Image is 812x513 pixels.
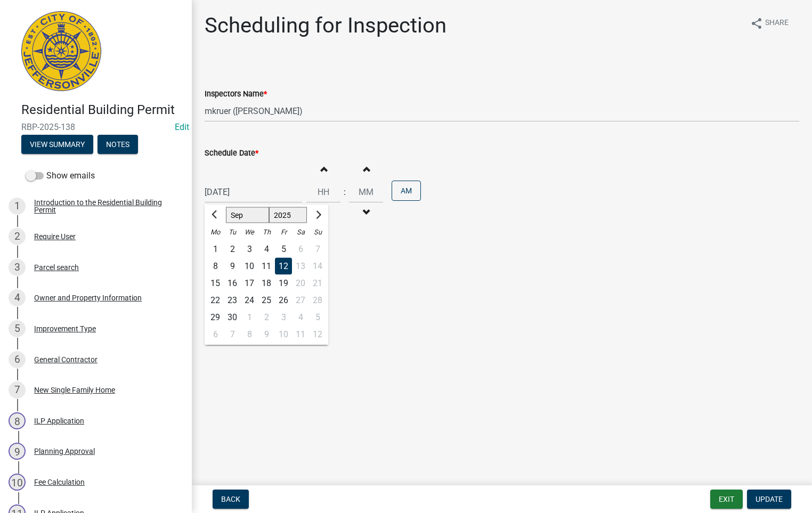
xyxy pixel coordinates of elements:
[258,309,275,326] div: 2
[224,292,241,309] div: 23
[275,275,292,292] div: Friday, September 19, 2025
[9,320,26,337] div: 5
[275,326,292,343] div: Friday, October 10, 2025
[258,292,275,309] div: 25
[9,259,26,276] div: 3
[241,326,258,343] div: Wednesday, October 8, 2025
[224,275,241,292] div: Tuesday, September 16, 2025
[258,224,275,241] div: Th
[21,11,101,91] img: City of Jeffersonville, Indiana
[9,228,26,245] div: 2
[241,292,258,309] div: Wednesday, September 24, 2025
[275,292,292,309] div: Friday, September 26, 2025
[224,275,241,292] div: 16
[21,141,93,149] wm-modal-confirm: Summary
[306,181,340,203] input: Hours
[205,150,258,157] label: Schedule Date
[258,258,275,275] div: Thursday, September 11, 2025
[392,181,421,201] button: AM
[275,309,292,326] div: Friday, October 3, 2025
[258,326,275,343] div: Thursday, October 9, 2025
[224,326,241,343] div: Tuesday, October 7, 2025
[224,258,241,275] div: Tuesday, September 9, 2025
[34,478,85,486] div: Fee Calculation
[224,241,241,258] div: Tuesday, September 2, 2025
[207,241,224,258] div: 1
[98,135,138,154] button: Notes
[207,275,224,292] div: Monday, September 15, 2025
[747,490,791,509] button: Update
[750,17,763,30] i: share
[275,326,292,343] div: 10
[207,326,224,343] div: Monday, October 6, 2025
[241,275,258,292] div: 17
[98,141,138,149] wm-modal-confirm: Notes
[241,241,258,258] div: 3
[224,292,241,309] div: Tuesday, September 23, 2025
[207,258,224,275] div: 8
[258,309,275,326] div: Thursday, October 2, 2025
[224,309,241,326] div: Tuesday, September 30, 2025
[258,241,275,258] div: 4
[9,289,26,306] div: 4
[205,13,446,38] h1: Scheduling for Inspection
[34,233,76,240] div: Require User
[224,309,241,326] div: 30
[309,224,326,241] div: Su
[241,241,258,258] div: Wednesday, September 3, 2025
[340,186,349,199] div: :
[756,495,783,503] span: Update
[9,351,26,368] div: 6
[258,241,275,258] div: Thursday, September 4, 2025
[258,275,275,292] div: Thursday, September 18, 2025
[9,474,26,491] div: 10
[275,292,292,309] div: 26
[9,443,26,460] div: 9
[241,309,258,326] div: Wednesday, October 1, 2025
[710,490,743,509] button: Exit
[224,258,241,275] div: 9
[207,292,224,309] div: 22
[9,412,26,429] div: 8
[221,495,240,503] span: Back
[241,224,258,241] div: We
[241,292,258,309] div: 24
[292,224,309,241] div: Sa
[34,447,95,455] div: Planning Approval
[742,13,797,34] button: shareShare
[241,326,258,343] div: 8
[258,258,275,275] div: 11
[207,258,224,275] div: Monday, September 8, 2025
[207,309,224,326] div: Monday, September 29, 2025
[275,258,292,275] div: 12
[21,135,93,154] button: View Summary
[207,292,224,309] div: Monday, September 22, 2025
[349,181,383,203] input: Minutes
[311,207,324,224] button: Next month
[275,241,292,258] div: 5
[275,258,292,275] div: Friday, September 12, 2025
[275,241,292,258] div: Friday, September 5, 2025
[224,224,241,241] div: Tu
[207,224,224,241] div: Mo
[224,241,241,258] div: 2
[205,181,302,203] input: mm/dd/yyyy
[275,309,292,326] div: 3
[224,326,241,343] div: 7
[34,264,79,271] div: Parcel search
[175,122,189,132] a: Edit
[258,275,275,292] div: 18
[258,292,275,309] div: Thursday, September 25, 2025
[765,17,789,30] span: Share
[21,122,170,132] span: RBP-2025-138
[34,386,115,394] div: New Single Family Home
[21,102,183,118] h4: Residential Building Permit
[175,122,189,132] wm-modal-confirm: Edit Application Number
[269,207,307,223] select: Select year
[34,356,98,363] div: General Contractor
[207,275,224,292] div: 15
[207,309,224,326] div: 29
[241,258,258,275] div: Wednesday, September 10, 2025
[213,490,249,509] button: Back
[241,309,258,326] div: 1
